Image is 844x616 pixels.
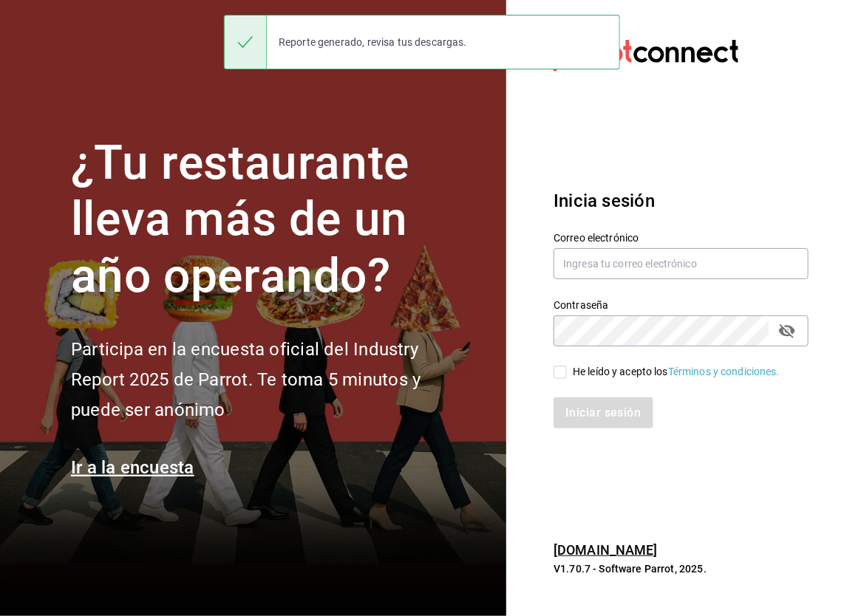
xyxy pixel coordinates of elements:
[554,248,809,279] input: Ingresa tu correo electrónico
[554,542,658,558] a: [DOMAIN_NAME]
[573,364,780,380] div: He leído y acepto los
[71,335,470,425] h2: Participa en la encuesta oficial del Industry Report 2025 de Parrot. Te toma 5 minutos y puede se...
[71,135,470,305] h1: ¿Tu restaurante lleva más de un año operando?
[554,300,809,310] label: Contraseña
[668,366,780,377] a: Términos y condiciones.
[554,188,809,214] h3: Inicia sesión
[554,561,809,576] p: V1.70.7 - Software Parrot, 2025.
[267,26,479,58] div: Reporte generado, revisa tus descargas.
[554,233,809,243] label: Correo electrónico
[775,318,800,343] button: Campo de contraseña
[71,457,194,478] a: Ir a la encuesta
